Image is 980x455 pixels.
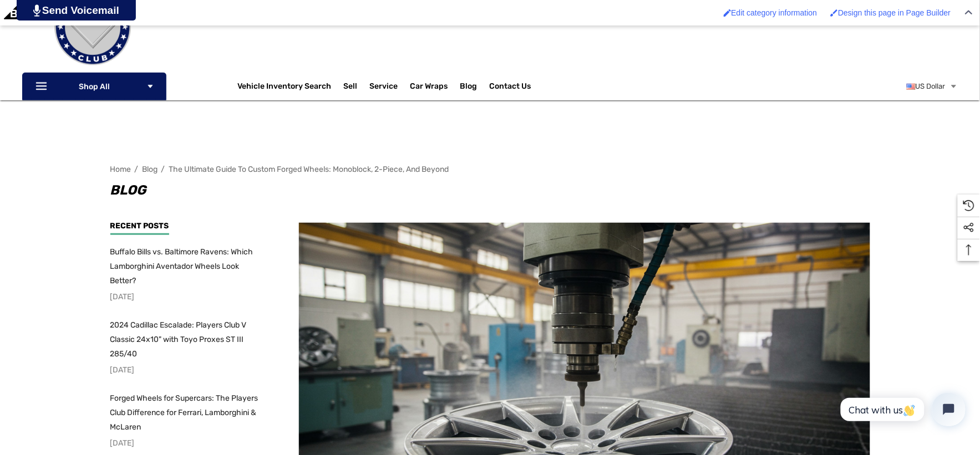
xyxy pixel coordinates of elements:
[110,363,260,377] p: [DATE]
[963,222,974,233] svg: Social Media
[958,244,980,255] svg: Top
[110,320,247,359] span: 2024 Cadillac Escalade: Players Club V Classic 24x10" with Toyo Proxes ST III 285/40
[169,165,449,174] a: The Ultimate Guide to Custom Forged Wheels: Monoblock, 2-Piece, and Beyond
[460,81,478,94] a: Blog
[830,9,838,17] img: Enabled brush for page builder edit.
[963,200,974,211] svg: Recently Viewed
[110,391,260,434] a: Forged Wheels for Supercars: The Players Club Difference for Ferrari, Lamborghini & McLaren
[370,81,398,94] a: Service
[22,73,166,100] p: Shop All
[718,3,823,23] a: Enabled brush for category edit Edit category information
[724,9,732,17] img: Enabled brush for category edit
[110,179,870,201] h1: Blog
[410,81,448,94] span: Car Wraps
[146,83,154,90] svg: Icon Arrow Down
[110,160,870,179] nav: Breadcrumb
[238,81,332,94] a: Vehicle Inventory Search
[732,8,817,17] span: Edit category information
[110,290,260,304] p: [DATE]
[829,384,975,436] iframe: Tidio Chat
[110,221,169,231] span: Recent Posts
[838,8,951,17] span: Design this page in Page Builder
[410,75,460,98] a: Car Wraps
[825,3,956,23] a: Enabled brush for page builder edit. Design this page in Page Builder
[110,393,258,432] span: Forged Wheels for Supercars: The Players Club Difference for Ferrari, Lamborghini & McLaren
[344,75,370,98] a: Sell
[110,247,253,285] span: Buffalo Bills vs. Baltimore Ravens: Which Lamborghini Aventador Wheels Look Better?
[907,75,958,98] a: USD
[110,318,260,361] a: 2024 Cadillac Escalade: Players Club V Classic 24x10" with Toyo Proxes ST III 285/40
[965,10,973,15] img: Close Admin Bar
[490,81,531,94] a: Contact Us
[110,165,131,174] a: Home
[344,81,358,94] span: Sell
[110,245,260,288] a: Buffalo Bills vs. Baltimore Ravens: Which Lamborghini Aventador Wheels Look Better?
[110,436,260,451] p: [DATE]
[34,80,51,93] svg: Icon Line
[143,165,158,174] a: Blog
